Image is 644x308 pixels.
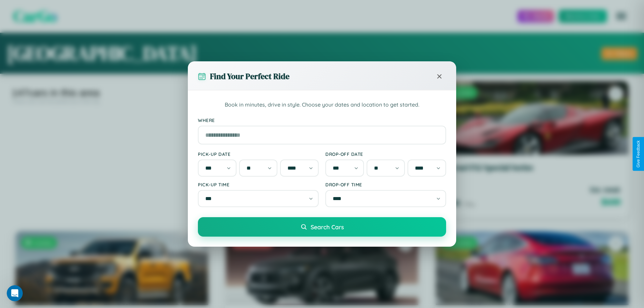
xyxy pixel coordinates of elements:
label: Pick-up Date [198,151,319,157]
label: Pick-up Time [198,182,319,187]
label: Drop-off Date [325,151,446,157]
p: Book in minutes, drive in style. Choose your dates and location to get started. [198,101,446,109]
h3: Find Your Perfect Ride [210,71,289,82]
label: Drop-off Time [325,182,446,187]
span: Search Cars [311,223,344,231]
button: Search Cars [198,217,446,237]
label: Where [198,117,446,123]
